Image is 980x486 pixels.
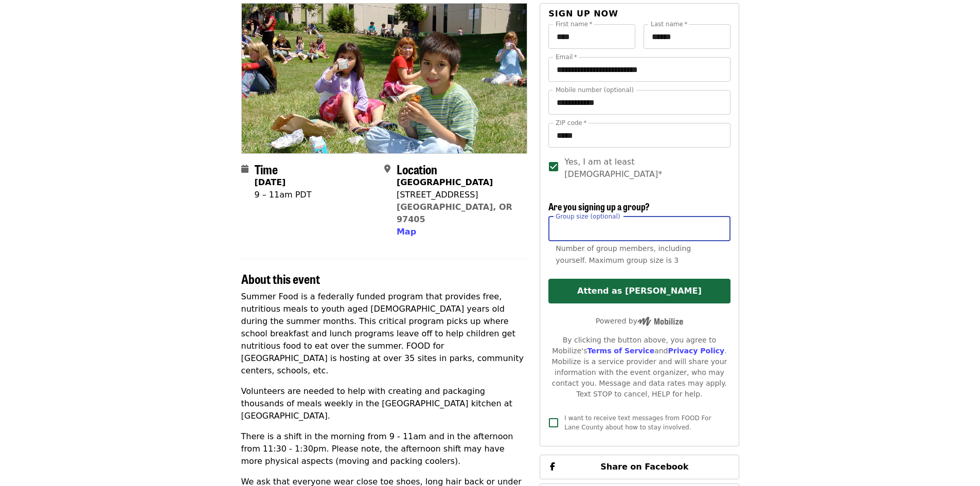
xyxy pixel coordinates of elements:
span: Map [397,227,416,237]
input: First name [548,24,635,49]
a: Terms of Service [587,347,654,355]
i: map-marker-alt icon [384,164,390,174]
div: 9 – 11am PDT [255,189,312,201]
strong: [GEOGRAPHIC_DATA] [397,177,493,187]
label: Email [556,54,577,60]
input: [object Object] [548,217,730,241]
a: [GEOGRAPHIC_DATA], OR 97405 [397,202,512,224]
img: Summer Food Kitchen Volunteers organized by FOOD For Lane County [242,4,527,153]
div: [STREET_ADDRESS] [397,189,519,201]
button: Attend as [PERSON_NAME] [548,279,730,303]
input: Last name [644,24,730,49]
span: Powered by [596,317,683,325]
input: Email [548,57,730,82]
span: Yes, I am at least [DEMOGRAPHIC_DATA]* [564,156,722,181]
span: I want to receive text messages from FOOD For Lane County about how to stay involved. [564,415,711,431]
div: By clicking the button above, you agree to Mobilize's and . Mobilize is a service provider and wi... [548,335,730,400]
input: ZIP code [548,123,730,148]
span: Number of group members, including yourself. Maximum group size is 3 [556,244,691,264]
span: Are you signing up a group? [548,200,650,213]
label: ZIP code [556,120,586,126]
input: Mobile number (optional) [548,90,730,115]
label: First name [556,21,593,27]
button: Map [397,226,416,238]
p: Summer Food is a federally funded program that provides free, nutritious meals to youth aged [DEM... [241,291,528,377]
span: About this event [241,269,320,287]
label: Last name [651,21,687,27]
strong: [DATE] [255,177,286,187]
a: Privacy Policy [668,347,724,355]
span: Time [255,160,278,178]
p: Volunteers are needed to help with creating and packaging thousands of meals weekly in the [GEOGR... [241,385,528,422]
p: There is a shift in the morning from 9 - 11am and in the afternoon from 11:30 - 1:30pm. Please no... [241,430,528,467]
button: Share on Facebook [540,455,739,479]
span: Sign up now [548,9,618,19]
img: Powered by Mobilize [637,317,683,326]
label: Mobile number (optional) [556,87,634,93]
span: Group size (optional) [556,212,620,220]
span: Location [397,160,437,178]
span: Share on Facebook [600,462,688,472]
i: calendar icon [241,164,248,174]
